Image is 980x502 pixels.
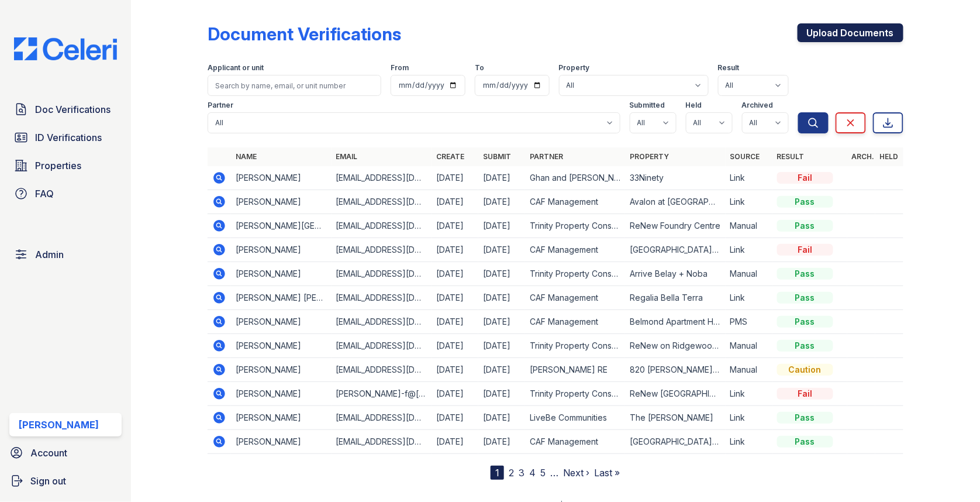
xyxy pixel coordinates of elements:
div: Document Verifications [208,23,401,44]
div: Fail [777,388,833,400]
td: [DATE] [478,430,525,454]
span: Doc Verifications [35,102,111,116]
td: [DATE] [432,286,478,310]
a: Doc Verifications [9,98,122,121]
a: Source [730,152,760,161]
td: ReNew on Ridgewood Apartments and [GEOGRAPHIC_DATA] [625,334,725,358]
a: Account [5,441,126,465]
td: Manual [726,262,772,286]
td: Link [726,382,772,406]
a: Sign out [5,469,126,493]
td: [PERSON_NAME] [231,190,331,214]
a: Partner [530,152,563,161]
td: [DATE] [478,382,525,406]
td: [EMAIL_ADDRESS][DOMAIN_NAME] [332,190,432,214]
td: [EMAIL_ADDRESS][DOMAIN_NAME] [332,358,432,382]
td: [DATE] [432,406,478,430]
a: Arch. [852,152,875,161]
span: Admin [35,247,64,262]
td: CAF Management [525,286,625,310]
td: [PERSON_NAME][GEOGRAPHIC_DATA] [231,214,331,238]
td: [PERSON_NAME] [231,382,331,406]
div: Pass [777,316,833,328]
a: Admin [9,243,122,266]
a: 2 [509,467,514,479]
div: Pass [777,220,833,232]
span: … [550,466,558,480]
td: [PERSON_NAME] RE [525,358,625,382]
td: Regalia Bella Terra [625,286,725,310]
td: [PERSON_NAME] [231,238,331,262]
div: Pass [777,412,833,424]
a: Next › [563,467,589,479]
td: Trinity Property Consultants [525,334,625,358]
td: Trinity Property Consultants [525,214,625,238]
td: [DATE] [432,190,478,214]
a: Name [236,152,257,161]
div: Pass [777,292,833,304]
span: Properties [35,159,81,173]
td: Ghan and [PERSON_NAME] Multifamily [525,166,625,190]
span: FAQ [35,187,54,201]
label: Result [718,63,740,73]
div: Pass [777,268,833,280]
td: [EMAIL_ADDRESS][DOMAIN_NAME] [332,334,432,358]
td: CAF Management [525,190,625,214]
td: Link [726,430,772,454]
td: [PERSON_NAME] [PERSON_NAME] [231,286,331,310]
td: [DATE] [478,310,525,334]
td: [DATE] [478,214,525,238]
td: [DATE] [432,262,478,286]
td: LiveBe Communities [525,406,625,430]
label: Held [686,101,702,110]
td: [PERSON_NAME] [231,406,331,430]
td: 820 [PERSON_NAME] Pl [625,358,725,382]
label: Partner [208,101,233,110]
div: Fail [777,172,833,184]
img: CE_Logo_Blue-a8612792a0a2168367f1c8372b55b34899dd931a85d93a1a3d3e32e68fde9ad4.png [5,37,126,60]
td: [PERSON_NAME]-f@[DOMAIN_NAME] [332,382,432,406]
td: [PERSON_NAME] [231,310,331,334]
div: Pass [777,436,833,448]
td: Link [726,286,772,310]
a: Upload Documents [798,23,903,42]
a: ID Verifications [9,126,122,149]
td: [PERSON_NAME] [231,358,331,382]
td: Trinity Property Consultants [525,262,625,286]
div: Fail [777,244,833,256]
a: Property [630,152,669,161]
td: [GEOGRAPHIC_DATA] Homes [625,238,725,262]
td: [PERSON_NAME] [231,334,331,358]
td: [DATE] [432,238,478,262]
label: Applicant or unit [208,63,264,73]
td: [EMAIL_ADDRESS][DOMAIN_NAME] [332,262,432,286]
td: [DATE] [432,430,478,454]
a: Result [777,152,805,161]
label: From [391,63,409,73]
label: To [475,63,484,73]
td: [PERSON_NAME] [231,430,331,454]
td: Link [726,190,772,214]
td: The [PERSON_NAME] [625,406,725,430]
td: [DATE] [432,334,478,358]
td: PMS [726,310,772,334]
td: [DATE] [478,190,525,214]
td: [DATE] [478,406,525,430]
a: Submit [483,152,511,161]
td: [GEOGRAPHIC_DATA] Apartments [625,430,725,454]
td: [DATE] [478,238,525,262]
a: 4 [529,467,536,479]
td: [DATE] [432,310,478,334]
td: Link [726,406,772,430]
td: [PERSON_NAME] [231,262,331,286]
a: Held [880,152,899,161]
td: ReNew Foundry Centre [625,214,725,238]
td: [EMAIL_ADDRESS][DOMAIN_NAME] [332,238,432,262]
label: Archived [742,101,774,110]
div: Pass [777,340,833,352]
a: Create [436,152,464,161]
td: [EMAIL_ADDRESS][DOMAIN_NAME] [332,310,432,334]
td: [DATE] [432,382,478,406]
div: [PERSON_NAME] [19,418,99,432]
